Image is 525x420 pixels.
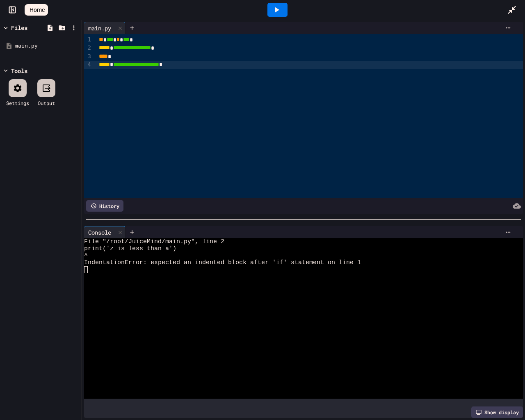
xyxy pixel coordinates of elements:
[84,259,361,266] span: IndentationError: expected an indented block after 'if' statement on line 1
[84,252,88,259] span: ^
[84,36,92,44] div: 1
[84,61,92,69] div: 4
[84,52,92,61] div: 3
[84,44,92,52] div: 2
[86,200,123,212] div: History
[30,6,45,14] span: Home
[3,3,57,52] div: Chat with us now!Close
[25,4,48,16] a: Home
[84,245,176,252] span: print('z is less than a')
[84,238,224,245] span: File "/root/JuiceMind/main.py", line 2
